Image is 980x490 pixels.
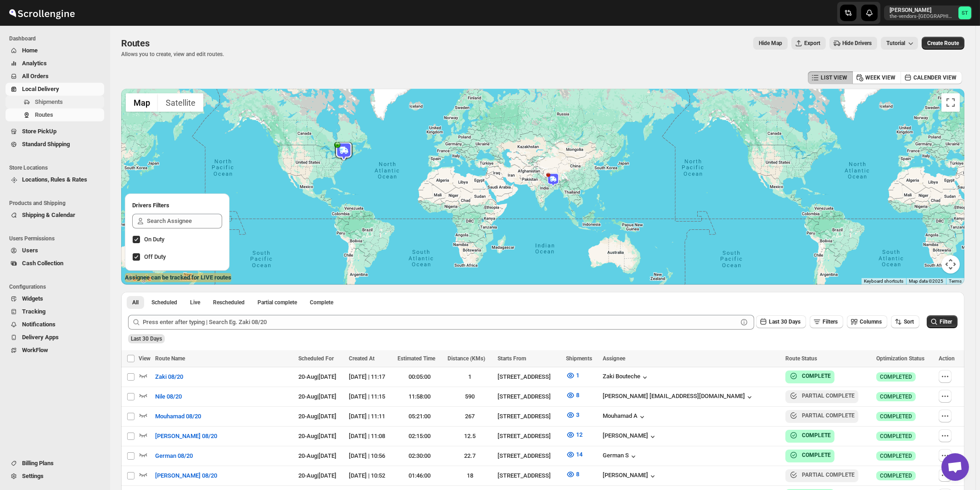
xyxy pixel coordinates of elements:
[22,295,43,302] span: Widgets
[576,471,579,478] span: 8
[22,176,87,183] span: Locations, Rules & Rates
[958,6,971,19] span: Simcha Trieger
[22,460,54,467] span: Billing Plans
[927,315,958,328] button: Filter
[22,47,38,54] span: Home
[349,372,392,382] div: [DATE] | 11:17
[123,273,154,285] img: Google
[131,336,162,342] span: Last 30 Days
[576,431,582,438] span: 12
[22,247,38,254] span: Users
[121,38,150,49] span: Routes
[155,392,182,401] span: Nile 08/20
[789,371,831,381] button: COMPLETE
[6,70,104,83] button: All Orders
[904,319,914,325] span: Sort
[6,173,104,186] button: Locations, Rules & Rates
[448,355,485,362] span: Distance (KMs)
[560,447,588,462] button: 14
[852,71,901,84] button: WEEK VIEW
[759,40,782,47] span: Hide Map
[603,432,657,441] div: [PERSON_NAME]
[9,283,106,291] span: Configurations
[753,37,788,50] button: Map action label
[808,71,853,84] button: LIST VIEW
[6,457,104,470] button: Billing Plans
[126,93,158,112] button: Show street map
[498,451,560,461] div: [STREET_ADDRESS]
[6,96,104,108] button: Shipments
[6,331,104,344] button: Delivery Apps
[155,471,217,480] span: [PERSON_NAME] 08/20
[448,372,492,382] div: 1
[398,392,442,401] div: 11:58:00
[603,452,638,461] div: German S
[890,14,955,19] p: the-vendors-[GEOGRAPHIC_DATA]
[789,411,855,420] button: PARTIAL COMPLETE
[785,355,817,362] span: Route Status
[865,74,896,81] span: WEEK VIEW
[22,334,59,341] span: Delivery Apps
[603,393,754,402] div: [PERSON_NAME] [EMAIL_ADDRESS][DOMAIN_NAME]
[860,319,882,325] span: Columns
[876,355,924,362] span: Optimization Status
[9,235,106,242] span: Users Permissions
[22,473,44,479] span: Settings
[789,391,855,400] button: PARTIAL COMPLETE
[802,373,831,379] b: COMPLETE
[398,432,442,441] div: 02:15:00
[566,355,592,362] span: Shipments
[132,299,139,306] span: All
[121,51,224,58] p: Allows you to create, view and edit routes.
[9,164,106,171] span: Store Locations
[150,449,198,463] button: German 08/20
[150,468,223,483] button: [PERSON_NAME] 08/20
[6,305,104,318] button: Tracking
[603,355,625,362] span: Assignee
[560,427,588,442] button: 12
[398,451,442,461] div: 02:30:00
[349,432,392,441] div: [DATE] | 11:08
[448,432,492,441] div: 12.5
[880,413,912,420] span: COMPLETED
[9,199,106,207] span: Products and Shipping
[802,432,831,439] b: COMPLETE
[6,344,104,357] button: WorkFlow
[941,453,969,481] a: Open chat
[802,393,855,399] b: PARTIAL COMPLETE
[6,318,104,331] button: Notifications
[158,93,203,112] button: Show satellite imagery
[155,451,193,461] span: German 08/20
[962,10,968,16] text: ST
[144,253,166,260] span: Off Duty
[6,292,104,305] button: Widgets
[398,412,442,421] div: 05:21:00
[913,74,957,81] span: CALENDER VIEW
[147,214,222,228] input: Search Assignee
[880,373,912,381] span: COMPLETED
[22,308,45,315] span: Tracking
[940,319,952,325] span: Filter
[603,412,647,422] div: Mouhamad A
[35,111,53,118] span: Routes
[927,40,959,47] span: Create Route
[298,393,336,400] span: 20-Aug | [DATE]
[941,255,960,273] button: Map camera controls
[349,471,392,480] div: [DATE] | 10:52
[909,279,943,284] span: Map data ©2025
[891,315,919,328] button: Sort
[576,411,579,418] span: 3
[155,412,201,421] span: Mouhamad 08/20
[939,355,955,362] span: Action
[298,355,334,362] span: Scheduled For
[398,471,442,480] div: 01:46:00
[880,452,912,460] span: COMPLETED
[949,279,962,284] a: Terms (opens in new tab)
[132,201,222,210] h2: Drivers Filters
[6,470,104,483] button: Settings
[22,128,56,135] span: Store PickUp
[150,409,207,424] button: Mouhamad 08/20
[560,408,585,422] button: 3
[298,452,336,459] span: 20-Aug | [DATE]
[398,355,435,362] span: Estimated Time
